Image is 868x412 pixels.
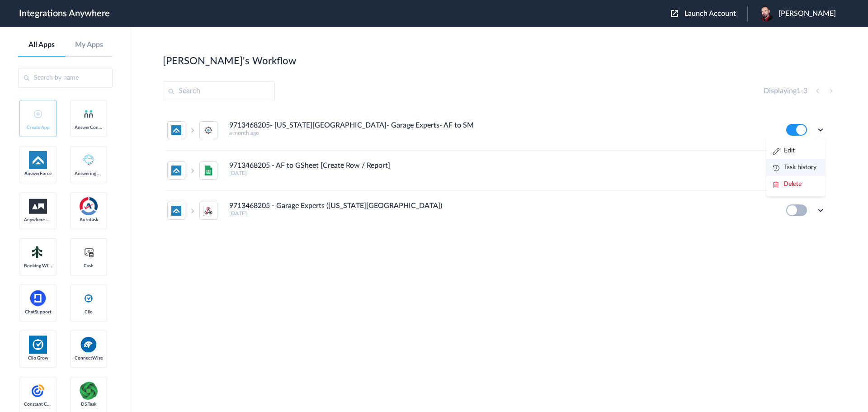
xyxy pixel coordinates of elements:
[24,217,52,223] span: Anywhere Works
[229,210,774,217] h5: [DATE]
[24,402,52,407] span: Constant Contact
[24,171,52,176] span: AnswerForce
[24,263,52,269] span: Booking Widget
[18,41,66,49] a: All Apps
[24,125,52,130] span: Create App
[80,336,98,353] img: connectwise.png
[80,151,98,169] img: Answering_service.png
[29,289,47,308] img: chatsupport-icon.svg
[803,87,807,95] span: 3
[783,181,802,187] span: Delete
[75,355,103,361] span: ConnectWise
[29,382,47,400] img: constant-contact.svg
[80,197,98,215] img: autotask.png
[75,263,103,269] span: Cash
[229,161,390,170] h4: 9713468205 - AF to GSheet [Create Row / Report]
[75,217,103,223] span: Autotask
[34,110,42,118] img: add-icon.svg
[29,151,47,169] img: af-app-logo.svg
[671,9,747,18] button: Launch Account
[66,41,113,49] a: My Apps
[29,244,47,260] img: Setmore_Logo.svg
[80,382,98,400] img: distributedSource.png
[29,336,47,354] img: Clio.jpg
[797,87,801,95] span: 1
[163,55,296,67] h2: [PERSON_NAME]'s Workflow
[75,309,103,315] span: Clio
[684,10,736,17] span: Launch Account
[229,170,774,176] h5: [DATE]
[75,171,103,176] span: Answering Service
[671,10,678,17] img: launch-acct-icon.svg
[83,247,94,258] img: cash-logo.svg
[229,130,774,136] h5: a month ago
[773,164,816,170] a: Task history
[24,309,52,315] span: ChatSupport
[75,402,103,407] span: DS Task
[764,87,807,95] h4: Displaying -
[18,68,113,88] input: Search by name
[778,9,836,18] span: [PERSON_NAME]
[163,81,275,101] input: Search
[29,199,47,214] img: aww.png
[759,6,774,21] img: headshot.png
[24,355,52,361] span: Clio Grow
[229,202,442,210] h4: 9713468205 - Garage Experts ([US_STATE][GEOGRAPHIC_DATA])
[83,109,94,119] img: answerconnect-logo.svg
[83,293,94,304] img: clio-logo.svg
[229,121,474,130] h4: 9713468205- [US_STATE][GEOGRAPHIC_DATA]- Garage Experts- AF to SM
[773,147,795,154] a: Edit
[19,8,110,19] h1: Integrations Anywhere
[75,125,103,130] span: AnswerConnect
